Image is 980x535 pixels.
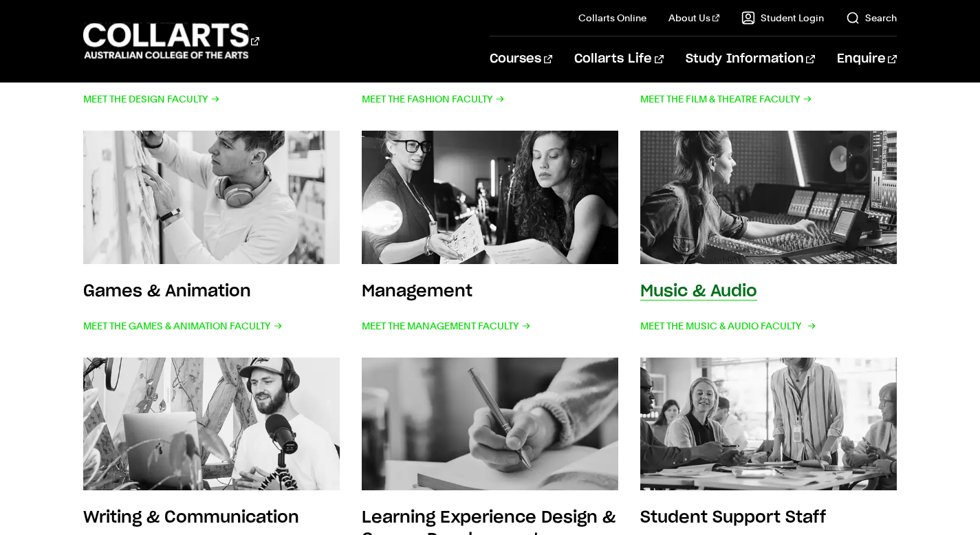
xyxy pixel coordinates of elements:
a: Courses [490,36,552,82]
span: Meet the Design Faculty [83,89,220,109]
span: Meet the Film & Theatre Faculty [640,89,812,109]
div: Go to homepage [83,21,259,61]
span: Meet the Management Faculty [362,316,531,336]
h3: Student Support Staff [640,510,826,526]
h3: Management [362,283,472,300]
a: Collarts Online [578,11,646,25]
a: Music & Audio Meet the Music & Audio Faculty [640,131,897,335]
h3: Music & Audio [640,283,757,300]
a: Enquire [837,36,897,82]
a: Management Meet the Management Faculty [362,131,618,335]
a: Student Login [741,11,824,25]
h3: Games & Animation [83,283,251,300]
a: About Us [668,11,719,25]
a: Search [846,11,897,25]
span: Meet the Games & Animation Faculty [83,316,283,336]
a: Games & Animation Meet the Games & Animation Faculty [83,131,340,335]
span: Meet the Music & Audio Faculty [640,316,814,336]
a: Study Information [686,36,815,82]
a: Collarts Life [574,36,663,82]
span: Meet the Fashion Faculty [362,89,505,109]
h3: Writing & Communication [83,510,299,526]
